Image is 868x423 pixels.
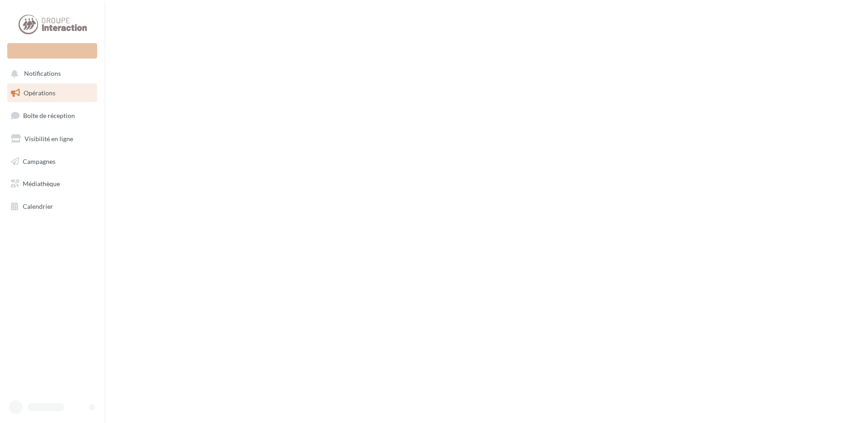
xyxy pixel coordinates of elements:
[23,157,55,165] span: Campagnes
[5,197,99,216] a: Calendrier
[5,152,99,171] a: Campagnes
[25,135,73,143] span: Visibilité en ligne
[5,106,99,125] a: Boîte de réception
[23,180,60,187] span: Médiathèque
[23,202,53,210] span: Calendrier
[23,112,75,119] span: Boîte de réception
[5,129,99,148] a: Visibilité en ligne
[5,174,99,193] a: Médiathèque
[24,89,55,97] span: Opérations
[7,43,97,59] div: Nouvelle campagne
[24,70,61,78] span: Notifications
[5,84,99,103] a: Opérations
